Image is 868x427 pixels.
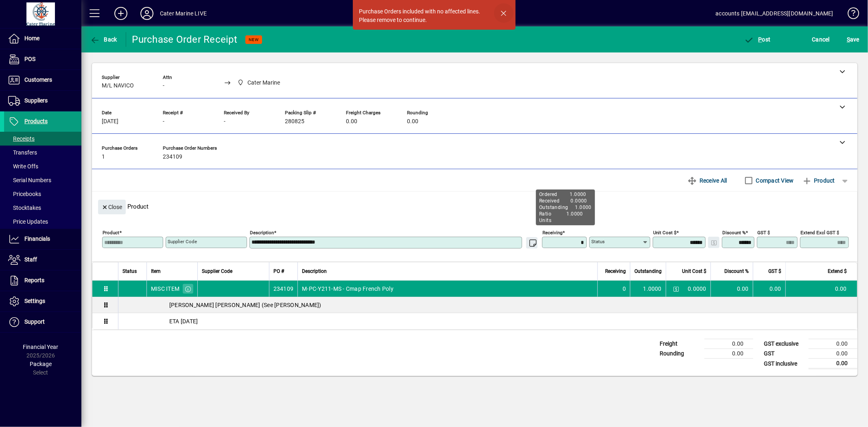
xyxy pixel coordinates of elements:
[724,267,749,276] span: Discount %
[605,267,626,276] span: Receiving
[4,146,81,159] a: Transfers
[24,76,52,83] span: Customers
[285,118,304,125] span: 280825
[688,285,707,293] span: 0.0000
[591,239,605,244] mat-label: Status
[8,149,37,156] span: Transfers
[202,267,232,276] span: Supplier Code
[847,36,850,43] span: S
[151,267,161,276] span: Item
[273,267,284,276] span: PO #
[828,267,847,276] span: Extend $
[168,239,197,244] mat-label: Supplier Code
[24,118,48,124] span: Products
[757,230,770,235] mat-label: GST $
[760,349,809,359] td: GST
[656,349,704,359] td: Rounding
[92,192,857,216] div: Product
[103,230,119,235] mat-label: Product
[688,174,727,187] span: Receive All
[768,267,781,276] span: GST $
[247,78,280,87] span: Cater Marine
[24,318,45,325] span: Support
[4,270,81,291] a: Reports
[4,159,81,173] a: Write Offs
[656,339,704,349] td: Freight
[634,267,662,276] span: Outstanding
[102,118,118,125] span: [DATE]
[250,230,274,235] mat-label: Description
[785,281,857,297] td: 0.00
[847,33,859,46] span: ave
[24,235,50,242] span: Financials
[346,118,357,125] span: 0.00
[249,37,259,42] span: NEW
[536,190,595,225] div: Ordered 1.0000 Received 0.0000 Outstanding 1.0000 Ratio 1.0000 Units
[4,91,81,111] a: Suppliers
[23,344,59,350] span: Financial Year
[753,281,785,297] td: 0.00
[8,218,48,225] span: Price Updates
[108,6,134,21] button: Add
[802,174,835,187] span: Product
[760,359,809,369] td: GST inclusive
[809,349,857,359] td: 0.00
[224,118,225,125] span: -
[716,7,833,20] div: accounts [EMAIL_ADDRESS][DOMAIN_NAME]
[160,7,207,20] div: Cater Marine LIVE
[8,191,41,197] span: Pricebooks
[8,177,51,183] span: Serial Numbers
[90,36,117,43] span: Back
[163,83,164,89] span: -
[151,285,179,293] div: MISC ITEM
[630,281,666,297] td: 1.0000
[4,312,81,332] a: Support
[407,118,418,125] span: 0.00
[722,230,746,235] mat-label: Discount %
[8,163,38,170] span: Write Offs
[4,70,81,90] a: Customers
[759,36,762,43] span: P
[4,250,81,270] a: Staff
[711,281,753,297] td: 0.00
[682,267,706,276] span: Unit Cost $
[809,339,857,349] td: 0.00
[24,97,48,104] span: Suppliers
[4,229,81,249] a: Financials
[4,291,81,312] a: Settings
[4,28,81,49] a: Home
[30,361,52,367] span: Package
[98,200,126,214] button: Close
[623,285,626,293] span: 0
[102,83,134,89] span: M/L NAVICO
[24,256,37,263] span: Staff
[118,301,857,309] div: [PERSON_NAME] [PERSON_NAME] (See [PERSON_NAME])
[163,154,182,160] span: 234109
[653,230,676,235] mat-label: Unit Cost $
[845,32,861,47] button: Save
[297,281,597,297] td: M-PC-Y211-MS - Cmap French Poly
[800,230,839,235] mat-label: Extend excl GST $
[8,205,41,211] span: Stocktakes
[744,36,771,43] span: ost
[684,173,730,188] button: Receive All
[24,56,35,62] span: POS
[754,176,794,185] label: Compact View
[742,32,773,47] button: Post
[101,200,122,214] span: Close
[809,359,857,369] td: 0.00
[96,203,128,210] app-page-header-button: Close
[302,267,327,276] span: Description
[118,317,857,325] div: ETA [DATE]
[842,2,858,28] a: Knowledge Base
[24,277,44,283] span: Reports
[81,32,126,47] app-page-header-button: Back
[670,283,682,294] button: Change Price Levels
[798,173,839,188] button: Product
[132,33,238,46] div: Purchase Order Receipt
[760,339,809,349] td: GST exclusive
[704,349,753,359] td: 0.00
[8,135,35,142] span: Receipts
[102,154,105,160] span: 1
[4,201,81,215] a: Stocktakes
